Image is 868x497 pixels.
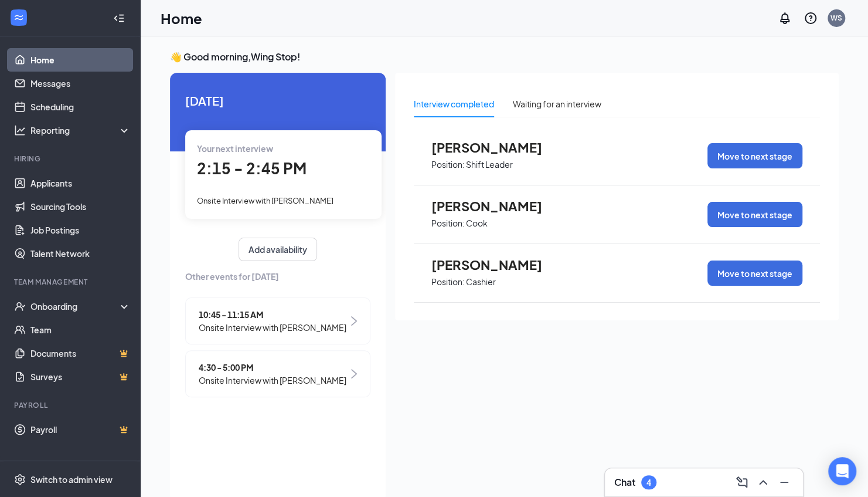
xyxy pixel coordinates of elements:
[431,257,560,272] span: [PERSON_NAME]
[828,457,856,485] div: Open Intercom Messenger
[197,158,307,178] span: 2:15 - 2:45 PM
[199,361,346,374] span: 4:30 - 5:00 PM
[735,475,749,489] svg: ComposeMessage
[239,238,317,261] button: Add availability
[30,318,131,342] a: Team
[14,154,128,164] div: Hiring
[707,143,802,168] button: Move to next stage
[777,475,791,489] svg: Minimize
[197,196,333,205] span: Onsite Interview with [PERSON_NAME]
[707,202,802,227] button: Move to next stage
[466,218,488,229] p: Cook
[113,12,125,24] svg: Collapse
[199,308,346,321] span: 10:45 - 11:15 AM
[30,195,131,218] a: Sourcing Tools
[30,218,131,242] a: Job Postings
[614,476,635,489] h3: Chat
[830,13,842,23] div: WS
[185,92,370,110] span: [DATE]
[754,473,772,492] button: ChevronUp
[646,478,651,488] div: 4
[30,242,131,265] a: Talent Network
[30,171,131,195] a: Applicants
[14,400,128,410] div: Payroll
[30,48,131,72] a: Home
[197,143,273,154] span: Your next interview
[778,11,792,25] svg: Notifications
[30,72,131,95] a: Messages
[199,321,346,334] span: Onsite Interview with [PERSON_NAME]
[30,418,131,441] a: PayrollCrown
[414,97,494,110] div: Interview completed
[14,300,26,312] svg: UserCheck
[170,50,839,63] h3: 👋 Good morning, Wing Stop !
[30,342,131,365] a: DocumentsCrown
[161,8,202,28] h1: Home
[30,124,131,136] div: Reporting
[30,365,131,388] a: SurveysCrown
[466,276,496,288] p: Cashier
[733,473,751,492] button: ComposeMessage
[30,474,113,485] div: Switch to admin view
[30,300,121,312] div: Onboarding
[199,374,346,387] span: Onsite Interview with [PERSON_NAME]
[775,473,794,492] button: Minimize
[466,159,513,170] p: Shift Leader
[431,198,560,214] span: [PERSON_NAME]
[431,159,465,170] p: Position:
[431,276,465,288] p: Position:
[513,97,601,110] div: Waiting for an interview
[707,261,802,286] button: Move to next stage
[13,12,25,23] svg: WorkstreamLogo
[14,277,128,287] div: Team Management
[30,95,131,119] a: Scheduling
[804,11,818,25] svg: QuestionInfo
[431,140,560,155] span: [PERSON_NAME]
[185,270,370,283] span: Other events for [DATE]
[14,124,26,136] svg: Analysis
[756,475,770,489] svg: ChevronUp
[431,218,465,229] p: Position:
[14,474,26,485] svg: Settings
